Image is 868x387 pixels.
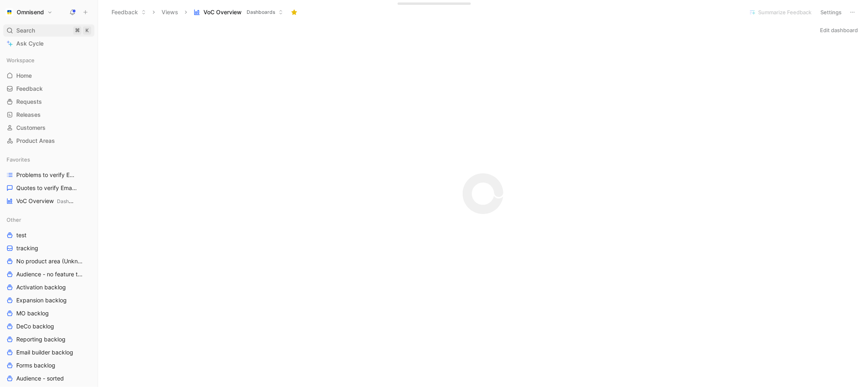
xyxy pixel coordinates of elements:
[16,171,78,179] span: Problems to verify Email Builder
[3,109,94,121] a: Releases
[3,54,94,66] div: Workspace
[16,137,55,145] span: Product Areas
[16,85,43,93] span: Feedback
[16,270,83,278] span: Audience - no feature tag
[3,7,55,18] button: OmnisendOmnisend
[817,7,845,18] button: Settings
[16,124,46,132] span: Customers
[190,6,287,18] button: VoC OverviewDashboards
[16,361,55,370] span: Forms backlog
[3,242,94,254] a: tracking
[17,9,44,16] h1: Omnisend
[3,122,94,134] a: Customers
[3,346,94,359] a: Email builder backlog
[73,26,81,35] div: ⌘
[3,182,94,194] a: Quotes to verify Email builder
[16,374,64,383] span: Audience - sorted
[16,335,66,343] span: Reporting backlog
[16,296,67,304] span: Expansion backlog
[16,283,66,291] span: Activation backlog
[3,359,94,372] a: Forms backlog
[16,39,44,48] span: Ask Cycle
[3,229,94,241] a: test
[3,83,94,95] a: Feedback
[203,8,242,16] span: VoC Overview
[3,96,94,108] a: Requests
[3,153,94,166] div: Favorites
[3,135,94,147] a: Product Areas
[3,268,94,280] a: Audience - no feature tag
[3,320,94,332] a: DeCo backlog
[16,72,32,80] span: Home
[3,255,94,267] a: No product area (Unknowns)
[247,8,275,16] span: Dashboards
[3,37,94,50] a: Ask Cycle
[16,244,38,252] span: tracking
[158,6,182,18] button: Views
[3,333,94,345] a: Reporting backlog
[16,231,26,239] span: test
[108,6,150,18] button: Feedback
[3,214,94,385] div: OthertesttrackingNo product area (Unknowns)Audience - no feature tagActivation backlogExpansion b...
[16,322,54,330] span: DeCo backlog
[57,198,84,204] span: Dashboards
[3,70,94,82] a: Home
[16,197,76,206] span: VoC Overview
[3,372,94,385] a: Audience - sorted
[16,26,35,35] span: Search
[3,24,94,37] div: Search⌘K
[3,169,94,181] a: Problems to verify Email Builder
[5,8,13,16] img: Omnisend
[3,214,94,226] div: Other
[816,24,861,36] button: Edit dashboard
[746,7,815,18] button: Summarize Feedback
[16,257,84,265] span: No product area (Unknowns)
[3,307,94,319] a: MO backlog
[3,281,94,293] a: Activation backlog
[16,184,77,192] span: Quotes to verify Email builder
[16,111,41,119] span: Releases
[3,195,94,207] a: VoC OverviewDashboards
[16,98,42,106] span: Requests
[16,309,49,317] span: MO backlog
[3,294,94,306] a: Expansion backlog
[7,155,30,164] span: Favorites
[7,56,35,64] span: Workspace
[7,216,21,224] span: Other
[83,26,91,35] div: K
[16,348,73,356] span: Email builder backlog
